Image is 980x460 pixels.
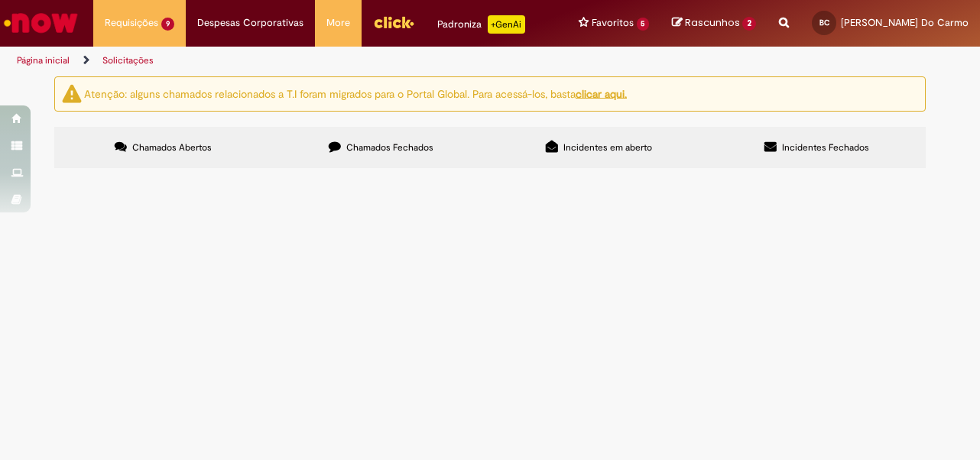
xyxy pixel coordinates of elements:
span: 9 [161,18,174,31]
img: click_logo_yellow_360x200.png [373,11,414,34]
ul: Trilhas de página [11,47,642,75]
span: 2 [742,17,756,31]
p: +GenAi [488,15,525,34]
a: Solicitações [102,54,154,66]
span: Despesas Corporativas [197,15,303,31]
span: Chamados Abertos [132,141,212,154]
a: Página inicial [17,54,70,66]
span: BC [819,18,829,28]
span: Incidentes em aberto [563,141,652,154]
a: clicar aqui. [576,86,627,100]
span: Favoritos [592,15,634,31]
span: More [326,15,350,31]
span: Chamados Fechados [346,141,433,154]
span: Requisições [105,15,158,31]
span: [PERSON_NAME] Do Carmo [841,16,969,29]
img: ServiceNow [2,8,80,38]
a: Rascunhos [672,16,756,31]
span: Rascunhos [685,15,740,30]
span: 5 [637,18,650,31]
ng-bind-html: Atenção: alguns chamados relacionados a T.I foram migrados para o Portal Global. Para acessá-los,... [84,86,627,100]
span: Incidentes Fechados [782,141,869,154]
div: Padroniza [437,15,525,34]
